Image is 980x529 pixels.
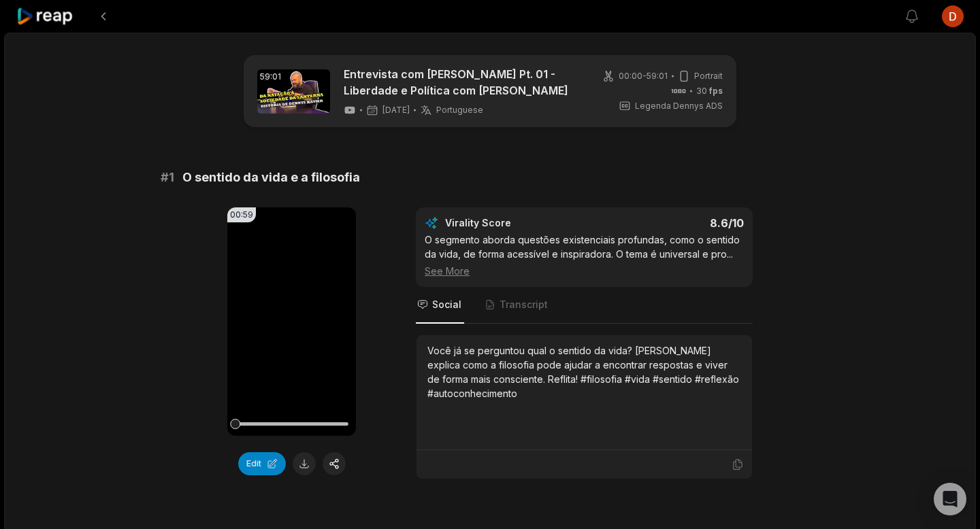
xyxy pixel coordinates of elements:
[694,70,723,82] span: Portrait
[227,207,356,436] video: Your browser does not support mp4 format.
[445,216,591,230] div: Virality Score
[619,70,668,82] span: 00:00 - 59:01
[425,264,744,278] div: See More
[425,233,744,278] div: O segmento aborda questões existenciais profundas, como o sentido da vida, de forma acessível e i...
[427,343,741,400] div: Você já se perguntou qual o sentido da vida? [PERSON_NAME] explica como a filosofia pode ajudar a...
[436,105,483,116] span: Portuguese
[432,298,461,311] span: Social
[182,168,360,187] span: O sentido da vida e a filosofia
[500,298,548,311] span: Transcript
[416,287,753,324] nav: Tabs
[238,452,286,475] button: Edit
[382,105,410,116] span: [DATE]
[635,100,723,112] span: Legenda Dennys ADS
[344,66,578,99] a: Entrevista com [PERSON_NAME] Pt. 01 - Liberdade e Política com [PERSON_NAME]
[709,86,723,96] span: fps
[161,168,174,187] span: # 1
[934,483,966,515] div: Open Intercom Messenger
[696,85,723,97] span: 30
[598,216,745,230] div: 8.6 /10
